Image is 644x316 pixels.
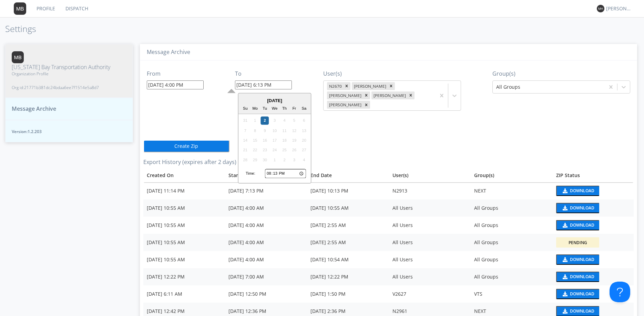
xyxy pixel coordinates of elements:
div: [DATE] 4:00 AM [228,222,304,229]
div: Not available Friday, October 3rd, 2025 [290,156,298,164]
div: Not available Sunday, August 31st, 2025 [241,117,249,125]
a: download media buttonDownload [556,203,630,213]
a: download media buttonDownload [556,272,630,282]
div: All Groups [474,256,549,263]
div: Not available Saturday, September 6th, 2025 [300,117,308,125]
button: Version:1.2.203 [5,120,133,142]
h3: To [235,71,292,77]
div: Remove Carlton Tasker [362,91,370,99]
h3: Message Archive [147,49,630,55]
div: [PERSON_NAME] [327,101,362,109]
div: [DATE] 10:54 AM [310,256,386,263]
div: We [270,105,279,113]
div: Th [280,105,289,113]
button: Download [556,254,599,265]
h3: Export History (expires after 2 days) [143,159,634,165]
img: download media button [562,292,568,296]
div: All Groups [474,239,549,246]
button: Download [556,272,599,282]
div: [DATE] 4:00 AM [228,205,304,211]
div: [DATE] 1:50 PM [310,291,386,297]
div: [PERSON_NAME] [606,5,632,12]
div: Not available Wednesday, September 10th, 2025 [270,127,279,135]
div: Download [570,189,594,193]
div: [DATE] 4:00 AM [228,239,304,246]
div: [DATE] 12:36 PM [228,308,304,315]
th: Toggle SortBy [307,168,389,182]
div: Not available Saturday, September 27th, 2025 [300,146,308,154]
iframe: Toggle Customer Support [610,282,630,302]
div: Download [570,223,594,227]
div: N2913 [392,187,468,194]
div: Not available Tuesday, September 23rd, 2025 [261,146,269,154]
div: Not available Saturday, September 13th, 2025 [300,127,308,135]
span: Organization Profile [12,71,110,77]
div: Not available Monday, September 29th, 2025 [251,156,259,164]
div: All Users [392,222,468,229]
div: [DATE] 2:36 PM [310,308,386,315]
div: Not available Sunday, September 28th, 2025 [241,156,249,164]
img: 373638.png [597,5,604,12]
button: Download [556,289,599,299]
img: download media button [562,188,568,193]
div: Not available Friday, September 19th, 2025 [290,136,298,144]
div: [DATE] 2:55 AM [310,222,386,229]
div: [DATE] 7:00 AM [228,273,304,280]
img: download media button [562,223,568,228]
div: Tu [261,105,269,113]
div: Not available Monday, September 22nd, 2025 [251,146,259,154]
h3: From [147,71,204,77]
div: Remove Leticia Brown [362,101,370,109]
div: Not available Monday, September 15th, 2025 [251,136,259,144]
div: Fr [290,105,298,113]
div: Not available Thursday, October 2nd, 2025 [280,156,289,164]
div: Not available Thursday, September 18th, 2025 [280,136,289,144]
div: All Groups [474,222,549,229]
div: [PERSON_NAME] [327,91,362,99]
span: Version: 1.2.203 [12,129,126,134]
div: Sa [300,105,308,113]
h3: Group(s) [492,71,630,77]
div: Not available Wednesday, October 1st, 2025 [270,156,279,164]
div: [DATE] 2:55 AM [310,239,386,246]
div: N2670 [327,82,343,90]
span: Org id: 21771b381dc24bdaa6ee7f1514e5a8d7 [12,85,110,90]
div: VTS [474,291,549,297]
input: Time [265,169,306,178]
div: Pending [569,240,587,246]
img: download media button [562,274,568,279]
div: Not available Friday, September 26th, 2025 [290,146,298,154]
div: Not available Sunday, September 21st, 2025 [241,146,249,154]
div: Not available Saturday, September 20th, 2025 [300,136,308,144]
button: [US_STATE] Bay Transportation AuthorityOrganization ProfileOrg id:21771b381dc24bdaa6ee7f1514e5a8d7 [5,44,133,98]
div: month 2025-09 [241,116,309,165]
div: Not available Wednesday, September 17th, 2025 [270,136,279,144]
div: All Users [392,273,468,280]
div: Download [570,309,594,313]
a: download media buttonDownload [556,186,630,196]
th: Toggle SortBy [143,168,225,182]
th: Group(s) [471,168,553,182]
div: Not available Tuesday, September 9th, 2025 [261,127,269,135]
span: Message Archive [12,105,56,113]
div: [DATE] 10:55 AM [147,239,222,246]
div: Remove Leticia Brown [407,91,415,99]
div: All Groups [474,273,549,280]
div: [DATE] 10:55 AM [147,222,222,229]
div: Not available Thursday, September 25th, 2025 [280,146,289,154]
div: [DATE] 7:13 PM [228,187,304,194]
div: Time: [246,171,255,176]
div: NEXT [474,308,549,315]
div: Not available Wednesday, September 24th, 2025 [270,146,279,154]
div: Not available Sunday, September 14th, 2025 [241,136,249,144]
div: Not available Saturday, October 4th, 2025 [300,156,308,164]
div: Not available Friday, September 5th, 2025 [290,117,298,125]
a: download media buttonDownload [556,220,630,230]
button: Download [556,220,599,230]
div: Not available Friday, September 12th, 2025 [290,127,298,135]
div: Not available Wednesday, September 3rd, 2025 [270,117,279,125]
img: 373638.png [12,51,24,63]
div: Mo [251,105,259,113]
div: V2627 [392,291,468,297]
div: NEXT [474,187,549,194]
